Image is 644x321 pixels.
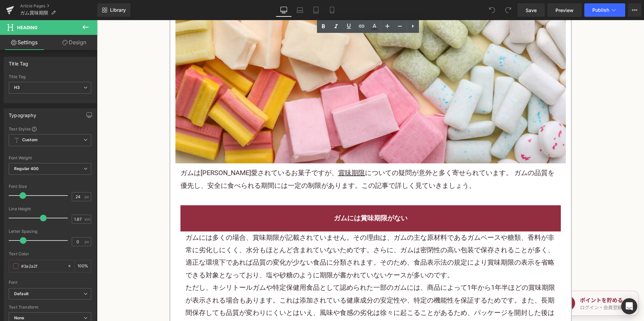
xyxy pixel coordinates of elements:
a: 賞味期限 [156,213,182,221]
button: Undo [485,3,499,17]
span: Library [110,7,126,13]
div: Text Transform [9,305,91,310]
b: None [14,315,24,320]
span: ガム賞味期限 [20,10,48,15]
span: em [85,217,90,221]
div: Open Intercom Messenger [621,298,637,314]
a: Mobile [324,3,340,17]
a: Tablet [308,3,324,17]
button: Redo [501,3,515,17]
a: Desktop [276,3,292,17]
div: Text Color [9,252,91,256]
p: ガムには多くの場合、 が記載されていません。その理由は、ガムの主な原材料であるガムベースや糖類、香料が非常に劣化しにくく、水分もほとんど含まれていないためです。さらに、ガムは密閉性の高い包装で保... [89,211,459,262]
span: px [85,195,90,199]
b: Custom [22,137,38,143]
a: Preview [547,3,582,17]
span: Heading [17,25,38,30]
span: Publish [592,7,609,13]
b: H3 [14,85,20,90]
b: Regular 400 [14,166,39,171]
div: Title Tag [9,57,29,66]
button: Publish [584,3,625,17]
a: Design [50,35,99,50]
button: More [628,3,641,17]
div: Typography [9,109,36,118]
div: Line Height [9,207,91,211]
span: px [85,239,90,244]
input: Color [21,262,64,270]
div: Font [9,280,91,285]
p: ただし、キシリトールガムや特定保健用食品として認められた一部のガムには、商品によって1年から1年半ほどの賞味期限が表示される場合もあります。これは添加されている健康成分の安定性や、特定の機能性を... [89,261,459,312]
div: % [75,260,91,272]
a: Laptop [292,3,308,17]
div: Font Weight [9,156,91,160]
a: 砂糖 [182,251,196,259]
div: Title Tag [9,74,91,79]
a: お菓子 [194,149,214,157]
div: Letter Spacing [9,229,91,234]
span: Preview [555,7,574,14]
font: ガムには賞味期限がない [237,194,311,202]
span: Save [526,7,537,14]
a: Article Pages [20,3,97,9]
div: Text Styles [9,126,91,131]
div: Font Size [9,184,91,189]
a: New Library [97,3,130,17]
p: ガムは[PERSON_NAME]愛されている ですが、 についての疑問が意外と多く寄せられています。 ガムの品質を優先し、安全に食べられる期間には一定の制限があります。この記事で詳しく見ていきま... [84,147,464,172]
i: Default [14,291,29,297]
a: 賞味期限 [241,149,268,157]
